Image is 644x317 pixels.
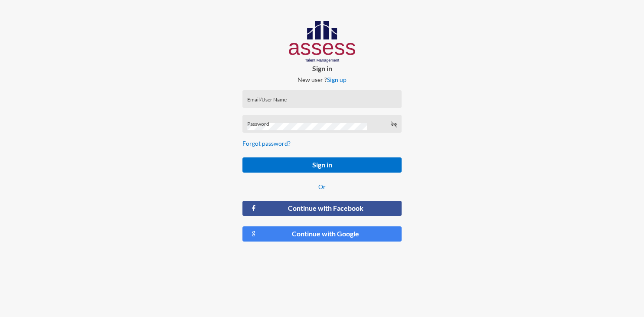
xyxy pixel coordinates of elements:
[235,76,409,83] p: New user ?
[242,157,402,173] button: Sign in
[242,201,402,216] button: Continue with Facebook
[242,140,291,147] a: Forgot password?
[242,226,402,242] button: Continue with Google
[242,183,402,190] p: Or
[327,76,347,83] a: Sign up
[235,64,409,72] p: Sign in
[289,21,355,62] img: AssessLogoo.svg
